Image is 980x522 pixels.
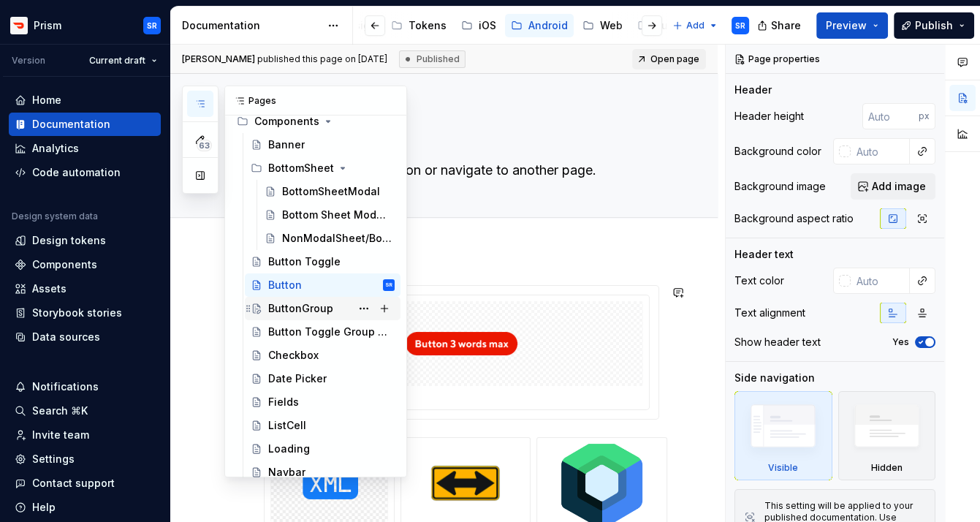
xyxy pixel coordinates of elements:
div: BottomSheetModal [282,184,380,199]
a: BottomSheetModal [259,180,400,203]
label: Yes [892,336,909,348]
a: Code automation [9,161,161,184]
div: Contact support [32,476,115,491]
div: Date Picker [268,371,327,386]
img: 8968a8bc-0aab-42b9-8b7a-8a9a68807869.jpg [270,444,388,522]
div: Button Toggle Group (BTG) [268,325,389,339]
div: SR [385,278,392,292]
div: Header height [734,109,804,124]
div: Button [268,278,302,292]
div: Text alignment [734,306,805,320]
a: Banner [245,133,400,156]
img: d0521ce2-6517-42c1-b407-d91663161245.png [543,444,661,522]
div: Invite team [32,428,89,442]
span: Preview [826,18,867,33]
textarea: Buttons perform an action or navigate to another page. [261,159,656,182]
div: Components [254,114,319,129]
div: Search ⌘K [32,404,88,418]
div: SR [147,20,157,31]
div: BottomSheet [268,161,334,175]
div: Code automation [32,165,121,180]
img: 0e2e9e39-17e5-44a2-93ae-84433806e74b.jpg [407,444,525,522]
button: Help [9,496,161,519]
span: [PERSON_NAME] [182,53,255,64]
div: Navbar [268,465,305,480]
a: ButtonGroup [245,297,400,320]
div: Button Toggle [268,254,341,269]
div: Visible [768,462,798,474]
a: Analytics [9,137,161,160]
div: Hidden [838,391,936,480]
div: Tokens [409,18,447,33]
div: Prism [34,18,61,33]
div: Page tree [256,11,559,40]
div: Pages [225,86,406,116]
a: NonModalSheet/BottomSheetLayout [259,227,400,250]
img: bd52d190-91a7-4889-9e90-eccda45865b1.png [10,17,28,34]
input: Auto [862,103,919,129]
div: Notifications [32,379,99,394]
p: px [919,110,930,122]
span: Publish [915,18,953,33]
div: Fields [268,395,299,409]
button: Notifications [9,375,161,398]
div: Header [734,83,772,97]
a: Components [9,253,161,276]
div: Background image [734,179,826,194]
div: Data sources [32,330,100,344]
a: Tokens [385,14,452,37]
div: ListCell [268,418,306,433]
textarea: Button [261,121,656,156]
div: Visible [734,391,832,480]
a: Invite team [9,423,161,447]
div: Checkbox [268,348,319,363]
span: Share [771,18,801,33]
span: Open page [650,53,699,65]
div: Android [528,18,568,33]
div: Home [32,93,61,107]
div: iOS [479,18,496,33]
div: Text color [734,273,784,288]
a: Data sources [9,325,161,349]
div: Components [32,257,97,272]
div: Background color [734,144,821,159]
span: Add image [872,179,926,194]
a: Date Picker [245,367,400,390]
div: Background aspect ratio [734,211,854,226]
a: Checkbox [245,344,400,367]
div: Components [231,110,400,133]
div: SR [735,20,745,31]
div: Help [32,500,56,515]
input: Auto [851,138,910,164]
a: Settings [9,447,161,471]
a: Storybook stories [9,301,161,325]
span: Add [686,20,704,31]
a: Web [577,14,628,37]
a: Home [9,88,161,112]
a: Navbar [245,461,400,484]
div: Storybook stories [32,306,122,320]
button: Add image [851,173,935,200]
div: Bottom Sheet Modal Fragment [282,208,392,222]
div: Design system data [12,211,98,222]
div: Header text [734,247,794,262]
span: 63 [197,140,212,151]
a: Bottom Sheet Modal Fragment [259,203,400,227]
button: Search ⌘K [9,399,161,423]
div: Hidden [871,462,903,474]
div: Loading [268,442,310,456]
div: BottomSheet [245,156,400,180]
a: iOS [455,14,502,37]
div: Settings [32,452,75,466]
button: Preview [816,12,888,39]
div: ButtonGroup [268,301,333,316]
div: Published [399,50,466,68]
a: Loading [245,437,400,461]
button: Add [668,15,723,36]
div: NonModalSheet/BottomSheetLayout [282,231,392,246]
div: Version [12,55,45,67]
button: PrismSR [3,10,167,41]
button: Publish [894,12,974,39]
a: Design tokens [9,229,161,252]
a: Button Toggle [245,250,400,273]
